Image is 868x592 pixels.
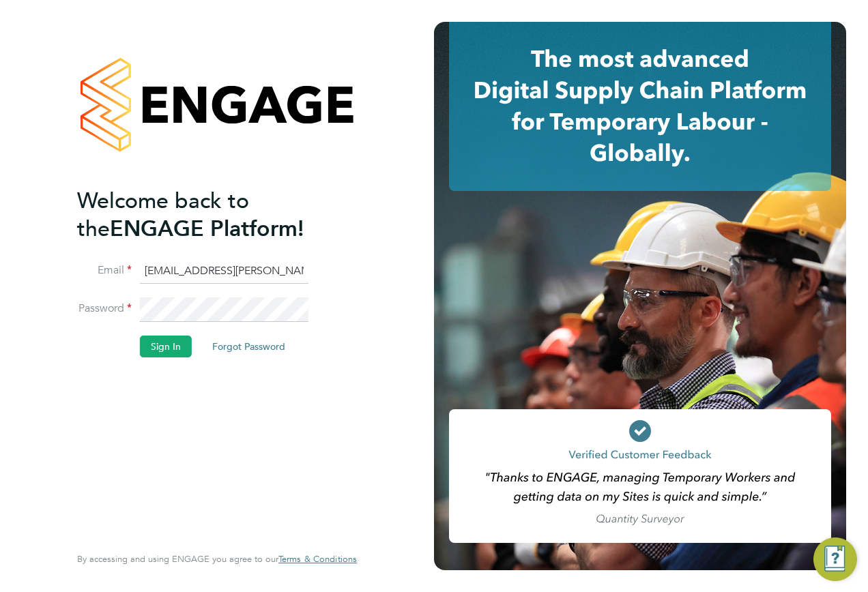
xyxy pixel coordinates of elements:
[77,301,132,316] label: Password
[77,263,132,278] label: Email
[77,553,357,565] span: By accessing and using ENGAGE you agree to our
[278,553,357,565] span: Terms & Conditions
[140,336,192,357] button: Sign In
[813,537,857,581] button: Engage Resource Center
[201,336,296,357] button: Forgot Password
[140,259,308,284] input: Enter your work email...
[278,554,357,565] a: Terms & Conditions
[77,187,343,243] h2: ENGAGE Platform!
[77,188,249,242] span: Welcome back to the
